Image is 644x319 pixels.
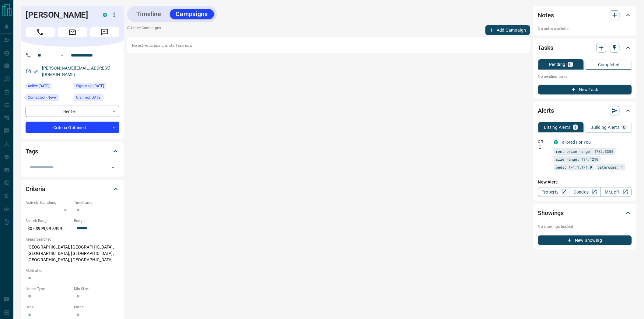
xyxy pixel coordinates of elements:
h2: Alerts [538,106,554,115]
span: Email [58,27,87,37]
p: New Alert: [538,179,632,185]
a: Property [538,187,569,197]
p: [GEOGRAPHIC_DATA], [GEOGRAPHIC_DATA], [GEOGRAPHIC_DATA], [GEOGRAPHIC_DATA], [GEOGRAPHIC_DATA], [G... [26,242,119,265]
span: Claimed [DATE] [76,94,101,101]
div: Thu Jul 14 2016 [74,83,119,91]
div: condos.ca [103,13,107,17]
p: Baths: [74,304,119,310]
h2: Tasks [538,43,553,53]
div: Showings [538,206,632,220]
p: Off [538,139,550,145]
p: 0 [569,62,572,67]
div: Alerts [538,103,632,118]
div: Tags [26,144,119,159]
a: Tailored For You [560,140,591,145]
span: Call [26,27,55,37]
div: Criteria [26,182,119,196]
p: No pending tasks [538,72,632,81]
div: Mon Aug 15 2016 [74,94,119,103]
button: Open [109,163,117,172]
h2: Tags [26,146,38,156]
svg: Email Verified [33,69,38,74]
h2: Notes [538,10,554,20]
p: Listing Alerts [544,125,571,129]
span: beds: 1-1,1.1-1.9 [556,164,592,170]
p: Completed [598,63,620,67]
span: Contacted - Never [28,94,57,101]
a: Mr.Loft [600,187,632,197]
p: Budget: [74,218,119,224]
p: Building Alerts [591,125,620,129]
span: bathrooms: 1 [598,164,623,170]
h1: [PERSON_NAME] [26,10,94,20]
p: No notes available [538,26,632,32]
button: Campaigns [170,9,214,19]
button: Add Campaign [485,25,530,35]
h2: Criteria [26,184,45,194]
h2: Showings [538,208,564,218]
a: Condos [569,187,600,197]
span: Signed up [DATE] [76,83,104,89]
p: No active campaigns, start one now [132,43,525,48]
div: Criteria Obtained [26,122,119,133]
span: size range: 434,1210 [556,156,599,162]
p: 0 Active Campaigns [127,25,161,35]
p: Areas Searched: [26,237,119,242]
svg: Push Notification Only [538,145,542,149]
button: New Showing [538,235,632,245]
span: rent price range: 1782,3355 [556,148,614,154]
div: condos.ca [554,140,558,144]
div: Renter [26,106,119,117]
p: No showings booked [538,224,632,229]
p: 1 [574,125,577,129]
span: Active [DATE] [28,83,49,89]
a: [PERSON_NAME][EMAIL_ADDRESS][DOMAIN_NAME] [42,66,111,77]
p: Pending [549,62,565,67]
p: $0 - $999,999,999 [26,224,71,234]
span: Message [90,27,119,37]
p: Beds: [26,304,71,310]
p: Min Size: [74,286,119,292]
div: Mon Aug 11 2025 [26,83,71,91]
div: Notes [538,8,632,22]
p: Timeframe: [74,200,119,205]
button: New Task [538,85,632,94]
p: Motivation: [26,268,119,273]
p: 0 [623,125,626,129]
button: Timeline [130,9,167,19]
p: Search Range: [26,218,71,224]
p: Home Type: [26,286,71,292]
button: Open [58,52,66,59]
div: Tasks [538,40,632,55]
p: Actively Searching: [26,200,71,205]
